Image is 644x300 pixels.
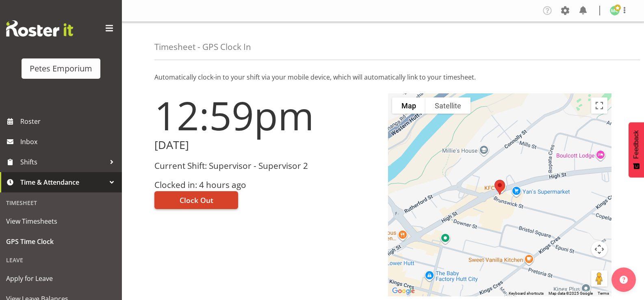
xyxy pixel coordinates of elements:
img: melissa-cowen2635.jpg [610,6,620,15]
img: help-xxl-2.png [620,276,628,284]
span: Apply for Leave [6,272,116,285]
img: Google [390,286,417,296]
div: Timesheet [2,194,120,211]
a: View Timesheets [2,211,120,231]
a: Terms (opens in new tab) [598,291,609,296]
p: Automatically clock-in to your shift via your mobile device, which will automatically link to you... [154,72,611,82]
button: Map camera controls [591,241,607,257]
span: View Timesheets [6,215,116,227]
button: Keyboard shortcuts [509,291,544,296]
span: GPS Time Clock [6,235,116,248]
h1: 12:59pm [154,93,378,137]
span: Map data ©2025 Google [549,291,593,296]
h3: Clocked in: 4 hours ago [154,180,378,190]
span: Inbox [20,136,118,148]
h3: Current Shift: Supervisor - Supervisor 2 [154,161,378,171]
a: Apply for Leave [2,268,120,289]
button: Clock Out [154,191,238,209]
h2: [DATE] [154,139,378,151]
span: Clock Out [180,195,213,205]
button: Feedback - Show survey [629,122,644,177]
h4: Timesheet - GPS Clock In [154,42,251,52]
img: Rosterit website logo [6,20,73,37]
span: Time & Attendance [20,176,106,188]
span: Feedback [633,130,640,159]
div: Petes Emporium [30,63,92,75]
a: Open this area in Google Maps (opens a new window) [390,286,417,296]
button: Show street map [392,97,425,114]
div: Leave [2,252,120,268]
span: Shifts [20,156,106,168]
span: Roster [20,115,118,127]
button: Drag Pegman onto the map to open Street View [591,270,607,287]
button: Show satellite imagery [425,97,471,114]
button: Toggle fullscreen view [591,97,607,114]
a: GPS Time Clock [2,231,120,252]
